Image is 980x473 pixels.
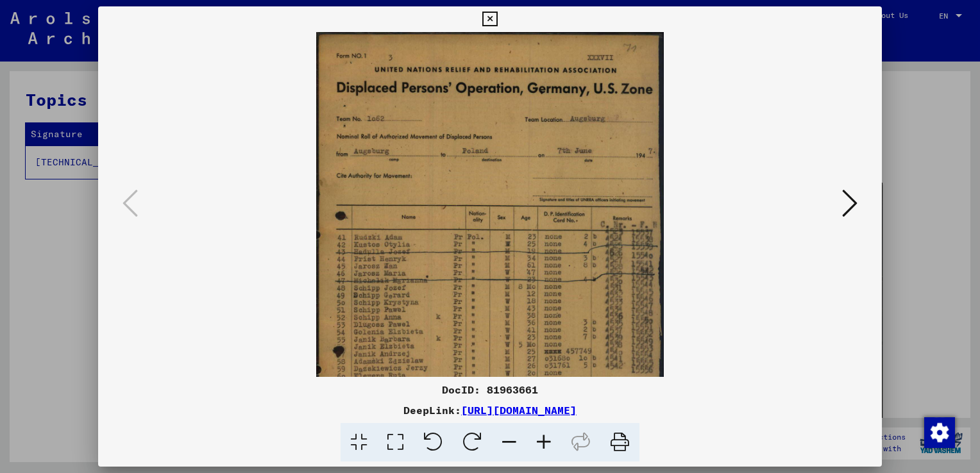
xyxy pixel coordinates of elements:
[461,404,577,417] a: [URL][DOMAIN_NAME]
[98,402,882,418] div: DeepLink:
[924,417,955,448] img: Change consent
[924,417,954,447] div: Change consent
[98,382,882,397] div: DocID: 81963661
